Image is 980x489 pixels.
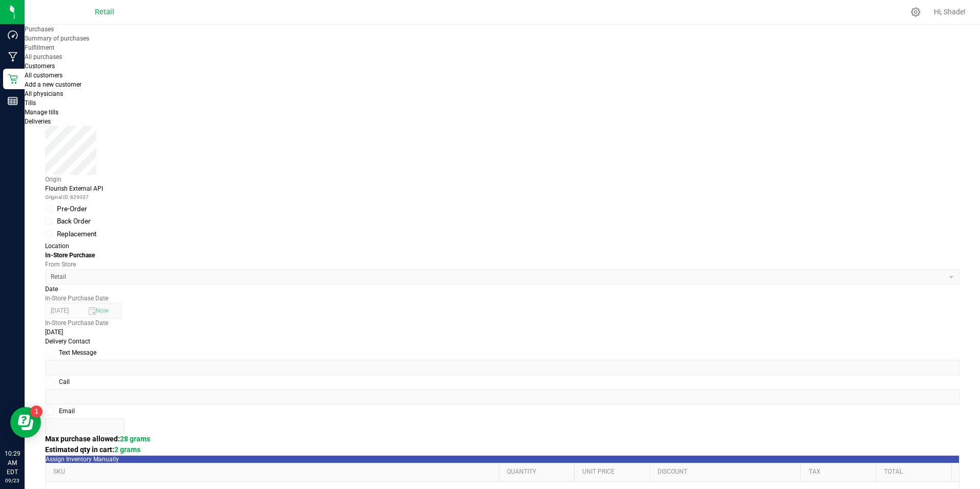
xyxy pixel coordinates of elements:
div: Date [45,284,959,294]
span: All customers [25,72,63,79]
span: 2 grams [114,445,140,454]
a: Purchases Summary of purchases Fulfillment All purchases [25,26,239,62]
label: Origin [45,176,62,183]
span: Purchases [25,26,54,33]
a: Total [884,468,948,476]
span: Hi, Shade! [934,8,966,16]
span: Estimated qty in cart: [45,445,140,454]
strong: In-Store Purchase [45,252,95,259]
span: Retail [95,8,114,16]
span: Customers [25,63,55,70]
a: Customers All customers Add a new customer All physicians [25,63,239,98]
a: Unit Price [582,468,646,476]
inline-svg: Dashboard [8,30,18,40]
a: Discount [658,468,797,476]
p: 09/23 [5,477,20,484]
iframe: Resource center [10,407,41,438]
div: Manage settings [909,7,922,17]
span: Summary of purchases [25,35,89,42]
label: Text Message [45,348,959,357]
span: Tills [25,99,36,107]
iframe: Resource center unread badge [30,405,43,418]
span: Set Current date [96,307,109,314]
label: Email [45,406,959,416]
a: SKU [53,468,495,476]
span: Retail [46,270,946,284]
a: Tax [809,468,872,476]
input: Format: (999) 999-9999 [45,389,959,404]
label: In-Store Purchase Date [45,295,108,302]
span: select [98,303,106,318]
div: [DATE] [45,328,959,337]
span: select [944,270,959,284]
a: Quantity [507,468,570,476]
div: Location [45,241,959,251]
p: 10:29 AM EDT [5,449,20,477]
span: Max purchase allowed: [45,435,150,443]
label: From Store [45,261,76,268]
span: Fulfillment [25,44,54,51]
label: Call [45,377,959,386]
a: Assign Inventory Manually [46,456,119,463]
span: All purchases [25,53,62,60]
span: Manage tills [25,109,58,116]
div: Delivery Contact [45,337,959,346]
span: select [87,303,98,318]
p: Original ID: 829037 [45,193,959,201]
inline-svg: Reports [8,96,18,106]
span: Add a new customer [25,81,81,88]
div: Back Order [57,216,91,226]
div: Replacement [57,229,96,239]
inline-svg: Retail [8,74,18,84]
label: In-Store Purchase Date [45,319,108,327]
div: Pre-Order [57,203,87,214]
span: 28 grams [120,435,150,443]
span: All physicians [25,90,63,97]
input: Format: (999) 999-9999 [45,360,959,375]
a: Deliveries [25,118,51,125]
inline-svg: Manufacturing [8,52,18,62]
div: Flourish External API [45,184,959,201]
a: Tills Manage tills [25,99,239,117]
